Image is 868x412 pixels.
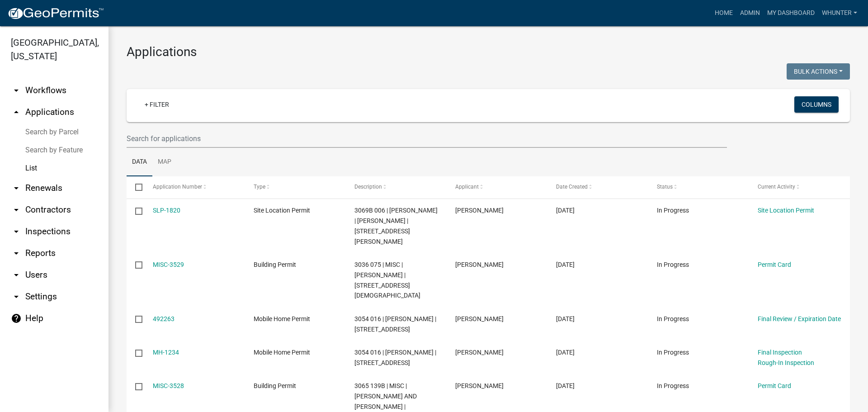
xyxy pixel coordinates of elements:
[254,184,265,190] span: Type
[556,184,588,190] span: Date Created
[254,382,296,389] span: Building Permit
[711,5,736,22] a: Home
[11,226,22,237] i: arrow_drop_down
[153,382,184,389] a: MISC-3528
[127,148,152,177] a: Data
[547,176,648,198] datatable-header-cell: Date Created
[11,183,22,194] i: arrow_drop_down
[254,207,310,214] span: Site Location Permit
[11,270,22,280] i: arrow_drop_down
[758,382,791,389] a: Permit Card
[137,96,176,113] a: + Filter
[556,207,575,214] span: 10/14/2025
[11,107,22,118] i: arrow_drop_up
[346,176,447,198] datatable-header-cell: Description
[354,315,436,333] span: 3054 016 | CHANDRA A TEAGUE | 61 DOGWOOD VILLAGE LN
[153,315,175,322] a: 492263
[648,176,749,198] datatable-header-cell: Status
[11,85,22,96] i: arrow_drop_down
[556,315,575,322] span: 10/14/2025
[447,176,547,198] datatable-header-cell: Applicant
[127,44,850,60] h3: Applications
[787,63,850,80] button: Bulk Actions
[354,207,438,245] span: 3069B 006 | TERRY ADAMS | ADAMS MEGAN | 168 WENDY HILL RD
[455,315,504,322] span: David Teague
[153,349,179,356] a: MH-1234
[556,382,575,389] span: 10/14/2025
[556,261,575,268] span: 10/14/2025
[657,184,673,190] span: Status
[455,261,504,268] span: CODY PARKMAN
[657,261,689,268] span: In Progress
[153,207,180,214] a: SLP-1820
[127,129,727,148] input: Search for applications
[153,261,184,268] a: MISC-3529
[354,184,382,190] span: Description
[455,207,504,214] span: terry adams
[152,148,177,177] a: Map
[11,313,22,324] i: help
[556,349,575,356] span: 10/14/2025
[455,382,504,389] span: Ronald Colwell
[657,349,689,356] span: In Progress
[245,176,345,198] datatable-header-cell: Type
[764,5,818,22] a: My Dashboard
[354,349,436,366] span: 3054 016 | CHANDRA A TEAGUE | 46 DOGWOOD VILLAGE
[818,5,861,22] a: whunter
[11,248,22,259] i: arrow_drop_down
[153,184,202,190] span: Application Number
[758,315,841,322] a: Final Review / Expiration Date
[254,261,296,268] span: Building Permit
[794,96,839,113] button: Columns
[758,349,802,356] a: Final Inspection
[736,5,764,22] a: Admin
[749,176,850,198] datatable-header-cell: Current Activity
[455,349,504,356] span: David Teague
[657,315,689,322] span: In Progress
[758,207,814,214] a: Site Location Permit
[254,315,310,322] span: Mobile Home Permit
[144,176,245,198] datatable-header-cell: Application Number
[455,184,479,190] span: Applicant
[11,291,22,302] i: arrow_drop_down
[758,184,795,190] span: Current Activity
[758,261,791,268] a: Permit Card
[758,359,814,366] a: Rough-In Inspection
[657,207,689,214] span: In Progress
[254,349,310,356] span: Mobile Home Permit
[11,204,22,215] i: arrow_drop_down
[657,382,689,389] span: In Progress
[354,261,420,299] span: 3036 075 | MISC | STEVEN TARTAGLIA | 317 CROSSROADS CHURCH RD
[127,176,144,198] datatable-header-cell: Select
